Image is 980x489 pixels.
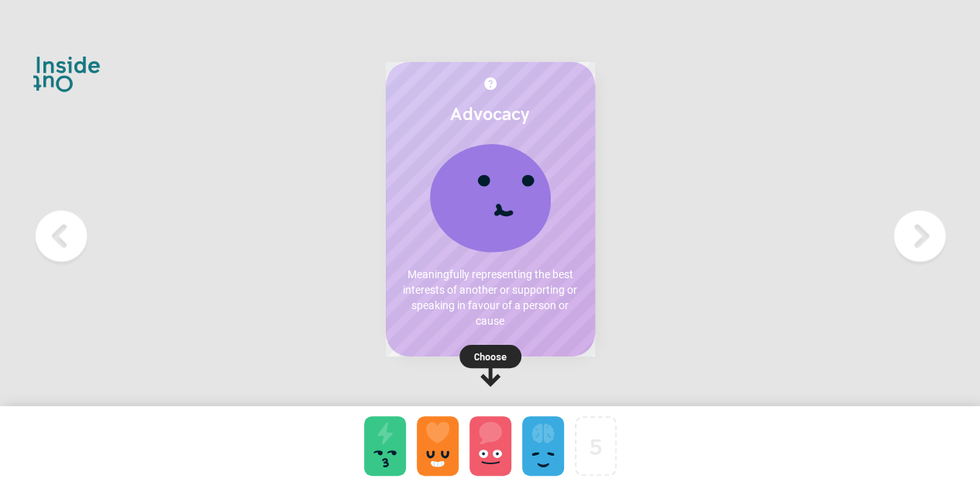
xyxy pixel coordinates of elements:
p: Meaningfully representing the best interests of another or supporting or speaking in favour of a ... [401,267,579,329]
h2: Advocacy [401,102,579,124]
img: Next [889,205,951,267]
img: More about Advocacy [484,77,497,90]
p: Choose [386,349,595,364]
img: Previous [30,205,92,267]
